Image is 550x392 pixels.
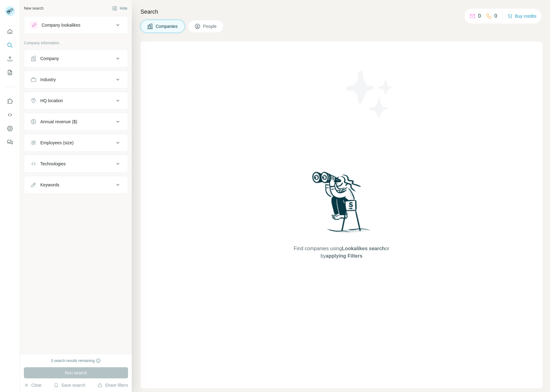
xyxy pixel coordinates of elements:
p: 0 [478,12,481,20]
button: Feedback [5,137,15,148]
button: Share filters [97,382,128,388]
button: Quick start [5,26,15,37]
button: Dashboard [5,123,15,134]
div: 0 search results remaining [51,358,101,364]
div: Employees (size) [40,140,73,146]
button: Keywords [24,177,128,192]
p: Company information [24,40,128,46]
span: applying Filters [326,253,362,259]
img: Surfe Illustration - Stars [342,66,397,122]
h4: Search [140,7,543,16]
button: Hide [108,4,132,13]
div: Company lookalikes [42,22,80,28]
button: Technologies [24,156,128,171]
div: Keywords [40,182,59,188]
button: Clear [24,382,42,388]
div: New search [24,6,43,11]
span: Companies [156,23,178,29]
button: Save search [54,382,85,388]
button: Use Surfe on LinkedIn [5,96,15,107]
button: HQ location [24,93,128,108]
div: HQ location [40,98,63,104]
img: Surfe Illustration - Woman searching with binoculars [309,170,374,239]
span: Lookalikes search [342,246,385,251]
button: Employees (size) [24,135,128,150]
div: Company [40,55,59,62]
button: My lists [5,67,15,78]
div: Annual revenue ($) [40,119,77,125]
button: Search [5,40,15,51]
button: Industry [24,72,128,87]
button: Buy credits [508,12,536,20]
p: 0 [495,12,497,20]
div: Industry [40,76,56,83]
span: Find companies using or by [292,245,391,260]
button: Company [24,51,128,66]
span: People [203,23,217,29]
button: Use Surfe API [5,109,15,120]
button: Annual revenue ($) [24,114,128,129]
button: Company lookalikes [24,18,128,33]
button: Enrich CSV [5,53,15,64]
div: Technologies [40,161,66,167]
